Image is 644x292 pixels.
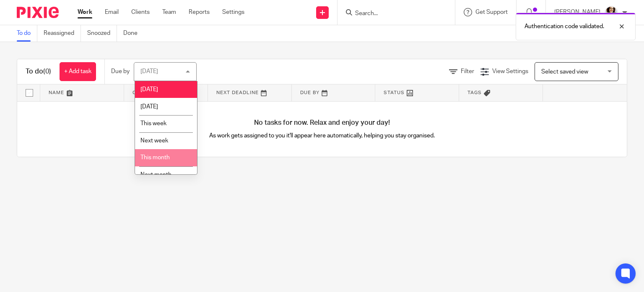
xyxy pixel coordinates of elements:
[43,68,51,75] span: (0)
[170,132,475,140] p: As work gets assigned to you it'll appear here automatically, helping you stay organised.
[140,155,170,160] span: This month
[140,68,158,74] div: [DATE]
[140,172,171,178] span: Next month
[123,25,144,42] a: Done
[222,8,244,16] a: Settings
[140,121,166,126] span: This week
[605,6,618,19] img: 2020-11-15%2017.26.54-1.jpg
[17,25,37,42] a: To do
[525,22,604,31] p: Authentication code validated.
[467,90,482,95] span: Tags
[26,67,51,76] h1: To do
[140,87,158,92] span: [DATE]
[541,69,588,75] span: Select saved view
[461,68,474,74] span: Filter
[140,104,158,110] span: [DATE]
[87,25,117,42] a: Snoozed
[140,138,168,144] span: Next week
[111,67,130,76] p: Due by
[131,8,150,16] a: Clients
[105,8,119,16] a: Email
[492,68,528,74] span: View Settings
[78,8,92,16] a: Work
[44,25,81,42] a: Reassigned
[17,118,627,127] h4: No tasks for now. Relax and enjoy your day!
[189,8,210,16] a: Reports
[60,62,96,81] a: + Add task
[17,7,59,18] img: Pixie
[162,8,176,16] a: Team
